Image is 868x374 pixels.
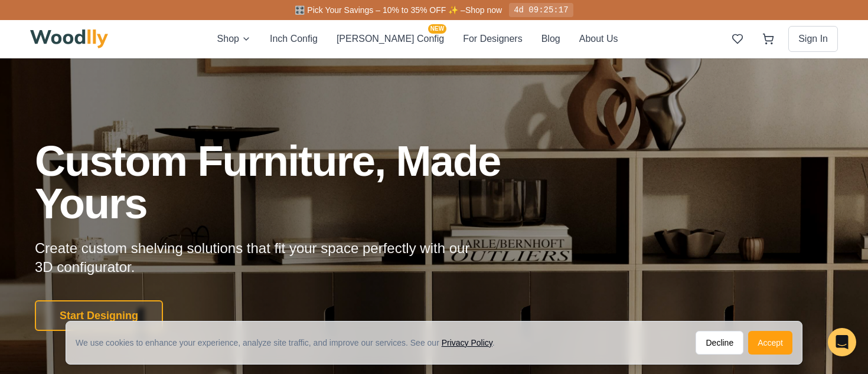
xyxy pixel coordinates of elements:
span: 🎛️ Pick Your Savings – 10% to 35% OFF ✨ – [295,5,465,15]
a: Shop now [465,5,502,15]
button: About Us [579,31,618,47]
p: Create custom shelving solutions that fit your space perfectly with our 3D configurator. [35,239,488,277]
h1: Custom Furniture, Made Yours [35,140,564,225]
button: Inch Config [270,31,318,47]
button: For Designers [463,31,522,47]
div: We use cookies to enhance your experience, analyze site traffic, and improve our services. See our . [76,337,504,349]
button: Shop [217,31,251,47]
button: Decline [696,331,743,355]
a: Privacy Policy [442,338,492,347]
button: Blog [541,31,560,47]
button: Start Designing [35,300,163,331]
button: [PERSON_NAME] ConfigNEW [337,31,444,47]
button: Sign In [788,26,838,52]
span: NEW [428,24,446,34]
button: Accept [748,331,792,355]
div: 4d 09:25:17 [509,3,573,17]
div: Open Intercom Messenger [828,328,856,356]
img: Woodlly [30,29,108,48]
